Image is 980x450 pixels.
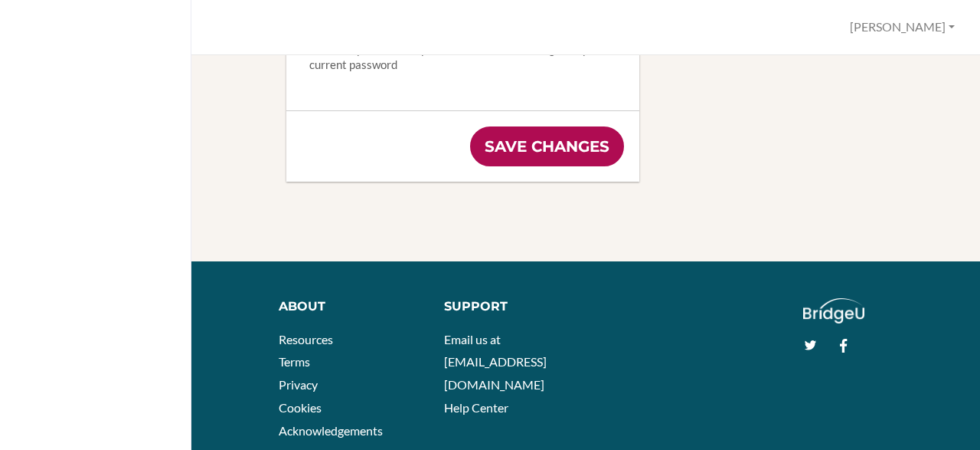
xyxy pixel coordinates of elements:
[803,298,865,324] img: logo_white@2x-f4f0deed5e89b7ecb1c2cc34c3e3d731f90f0f143d5ea2071677605dd97b5244.png
[444,400,508,415] a: Help Center
[843,13,962,41] button: [PERSON_NAME]
[444,298,575,316] div: Support
[279,332,333,347] a: Resources
[444,332,547,392] a: Email us at [EMAIL_ADDRESS][DOMAIN_NAME]
[279,354,310,369] a: Terms
[279,400,322,415] a: Cookies
[279,298,420,316] div: About
[309,41,616,72] div: We need your current password to confirm changes to your current password
[470,126,624,166] input: Save changes
[279,423,383,438] a: Acknowledgements
[279,377,318,392] a: Privacy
